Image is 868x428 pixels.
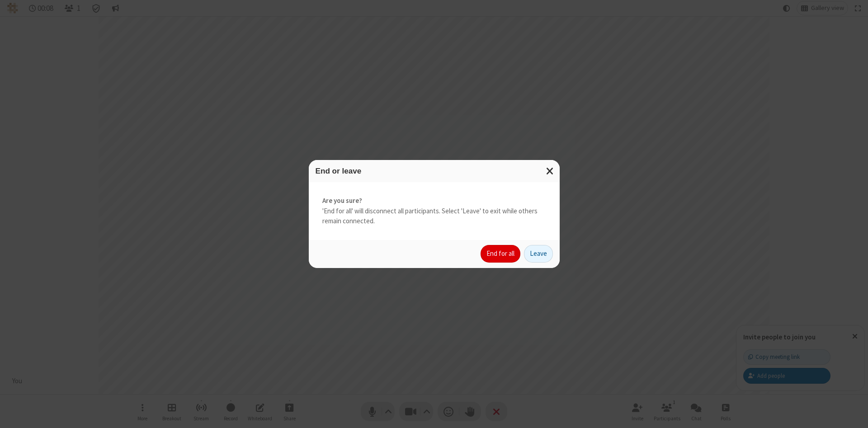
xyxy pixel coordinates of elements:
button: End for all [481,245,520,263]
button: Close modal [541,160,560,182]
div: 'End for all' will disconnect all participants. Select 'Leave' to exit while others remain connec... [309,182,560,240]
button: Leave [524,245,553,263]
strong: Are you sure? [322,196,546,206]
h3: End or leave [316,167,553,175]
